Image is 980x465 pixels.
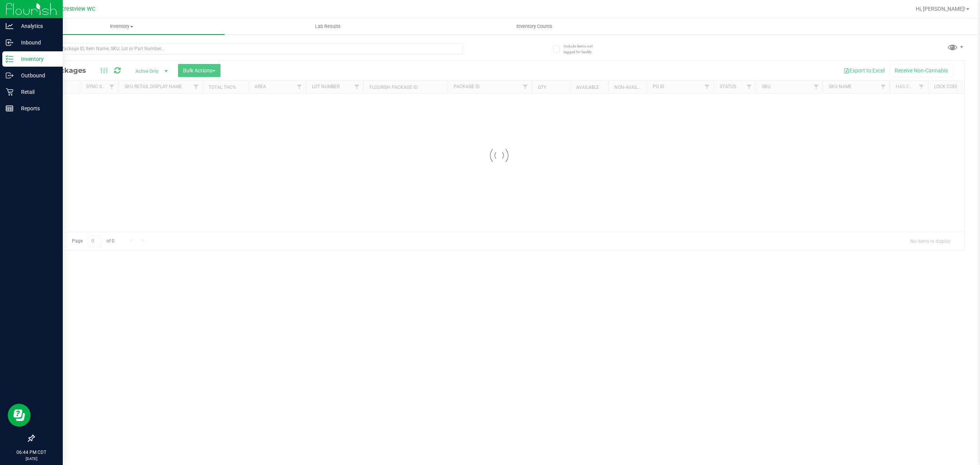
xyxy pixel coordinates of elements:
[225,18,431,34] a: Lab Results
[6,88,13,96] inline-svg: Retail
[305,23,351,30] span: Lab Results
[6,72,13,79] inline-svg: Outbound
[506,23,563,30] span: Inventory Counts
[6,39,13,46] inline-svg: Inbound
[8,404,31,427] iframe: Resource center
[18,23,225,30] span: Inventory
[13,38,59,47] p: Inbound
[563,43,602,55] span: Include items not tagged for facility
[13,71,59,80] p: Outbound
[6,22,13,30] inline-svg: Analytics
[3,456,59,462] p: [DATE]
[13,21,59,31] p: Analytics
[3,449,59,456] p: 06:44 PM CDT
[431,18,637,34] a: Inventory Counts
[6,105,13,112] inline-svg: Reports
[916,6,965,12] span: Hi, [PERSON_NAME]!
[13,87,59,97] p: Retail
[18,18,225,34] a: Inventory
[34,43,463,54] input: Search Package ID, Item Name, SKU, Lot or Part Number...
[6,55,13,63] inline-svg: Inventory
[61,6,95,12] span: Crestview WC
[13,104,59,113] p: Reports
[13,54,59,64] p: Inventory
